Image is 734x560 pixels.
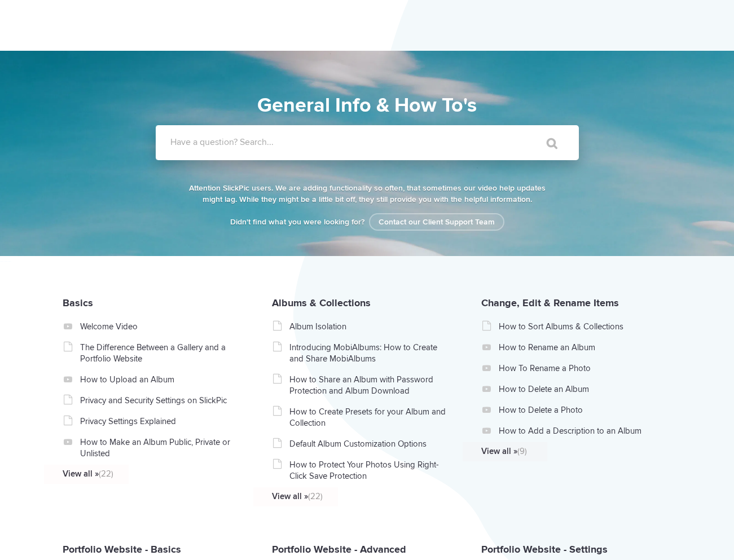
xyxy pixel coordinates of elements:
a: View all »(22) [63,468,222,479]
h1: General Info & How To's [105,90,630,121]
a: View all »(9) [481,446,641,457]
a: Privacy Settings Explained [80,416,240,427]
a: How to Rename an Album [499,342,658,353]
a: How to Create Presets for your Album and Collection [289,406,449,429]
a: Basics [63,297,93,309]
a: Album Isolation [289,321,449,332]
a: Contact our Client Support Team [369,213,504,231]
a: View all »(22) [272,491,432,502]
a: The Difference Between a Gallery and a Portfolio Website [80,342,240,364]
a: How to Delete a Photo [499,404,658,416]
a: How to Share an Album with Password Protection and Album Download [289,374,449,396]
a: Portfolio Website - Settings [481,543,608,555]
a: How to Make an Album Public, Private or Unlisted [80,436,240,459]
a: Privacy and Security Settings on SlickPic [80,395,240,406]
a: Welcome Video [80,321,240,332]
p: Attention SlickPic users. We are adding functionality so often, that sometimes our video help upd... [187,183,548,205]
a: How to Add a Description to an Album [499,425,658,436]
a: Introducing MobiAlbums: How to Create and Share MobiAlbums [289,342,449,364]
a: Albums & Collections [272,297,371,309]
p: Didn't find what you were looking for? [187,217,548,228]
label: Have a question? Search... [170,136,594,148]
a: Default Album Customization Options [289,438,449,449]
a: How To Rename a Photo [499,363,658,374]
a: How to Delete an Album [499,383,658,395]
a: How to Sort Albums & Collections [499,321,658,332]
a: How to Upload an Album [80,374,240,385]
a: Change, Edit & Rename Items [481,297,619,309]
a: How to Protect Your Photos Using Right-Click Save Protection [289,459,449,482]
input:  [523,130,570,157]
a: Portfolio Website - Basics [63,543,181,555]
